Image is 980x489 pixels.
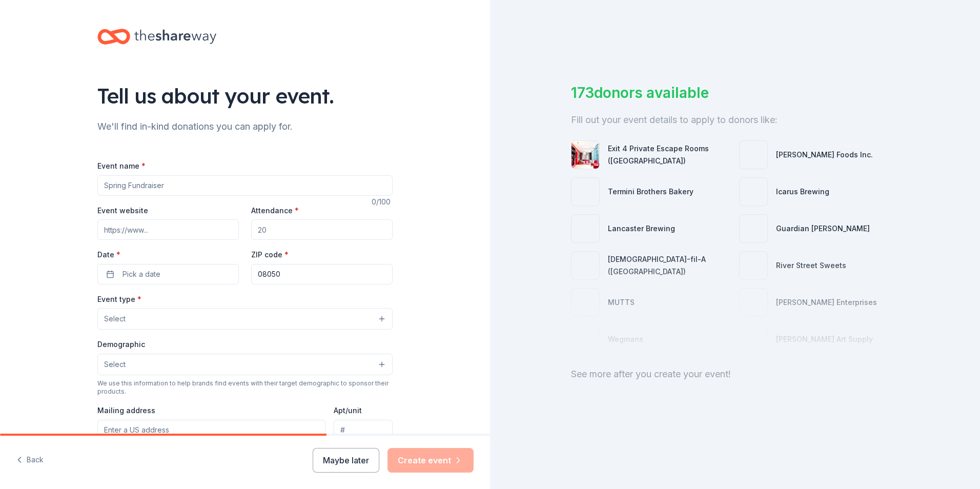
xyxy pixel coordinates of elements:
[251,264,393,284] input: 12345 (U.S. only)
[104,358,126,371] span: Select
[97,420,325,440] input: Enter a US address
[740,178,767,206] img: photo for Icarus Brewing
[97,405,155,416] label: Mailing address
[608,186,693,198] div: Termini Brothers Bakery
[251,219,393,240] input: 20
[104,313,126,325] span: Select
[740,215,767,242] img: photo for Guardian Angel Device
[571,366,899,382] div: See more after you create your event!
[16,450,44,471] button: Back
[608,142,731,167] div: Exit 4 Private Escape Rooms ([GEOGRAPHIC_DATA])
[571,112,899,128] div: Fill out your event details to apply to donors like:
[334,405,362,416] label: Apt/unit
[97,175,393,196] input: Spring Fundraiser
[97,206,148,216] label: Event website
[97,264,239,284] button: Pick a date
[372,196,393,208] div: 0 /100
[97,379,393,396] div: We use this information to help brands find events with their target demographic to sponsor their...
[776,222,870,235] div: Guardian [PERSON_NAME]
[97,339,145,350] label: Demographic
[97,118,393,135] div: We'll find in-kind donations you can apply for.
[776,186,829,198] div: Icarus Brewing
[97,354,393,375] button: Select
[97,308,393,330] button: Select
[97,161,146,171] label: Event name
[608,222,675,235] div: Lancaster Brewing
[313,448,379,473] button: Maybe later
[776,149,873,161] div: [PERSON_NAME] Foods Inc.
[97,294,141,304] label: Event type
[571,141,599,169] img: photo for Exit 4 Private Escape Rooms (Toms River NJ)
[251,206,299,216] label: Attendance
[571,215,599,242] img: photo for Lancaster Brewing
[740,141,767,169] img: photo for Herr Foods Inc.
[97,81,393,110] div: Tell us about your event.
[251,250,289,260] label: ZIP code
[571,178,599,206] img: photo for Termini Brothers Bakery
[334,420,393,440] input: #
[97,219,239,240] input: https://www...
[571,82,899,104] div: 173 donors available
[122,268,160,280] span: Pick a date
[97,250,239,260] label: Date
